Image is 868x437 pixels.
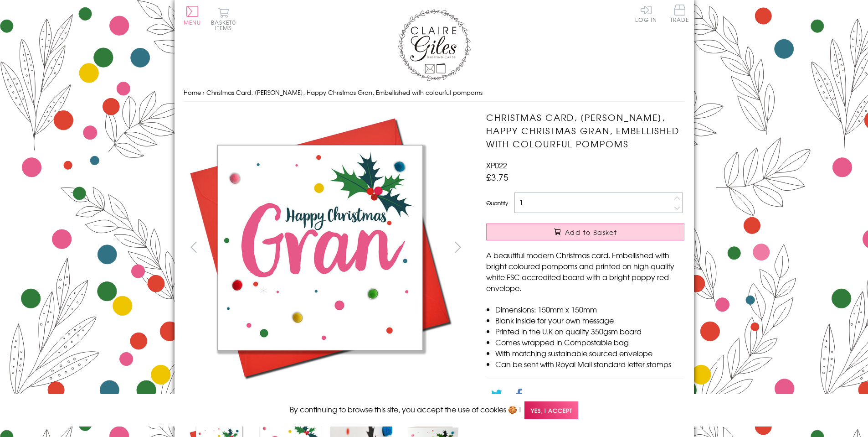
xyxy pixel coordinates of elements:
img: Claire Giles Greetings Cards [398,9,471,81]
button: prev [184,237,204,257]
button: Basket0 items [211,7,236,31]
a: Log In [635,5,657,22]
nav: breadcrumbs [184,83,685,102]
span: Menu [184,18,201,26]
button: next [447,237,468,257]
button: Menu [184,6,201,25]
span: Yes, I accept [524,401,578,419]
h1: Christmas Card, [PERSON_NAME], Happy Christmas Gran, Embellished with colourful pompoms [486,111,684,150]
li: Comes wrapped in Compostable bag [495,337,684,348]
li: Printed in the U.K on quality 350gsm board [495,326,684,337]
span: Add to Basket [565,228,617,237]
img: Christmas Card, Holly, Happy Christmas Gran, Embellished with colourful pompoms [468,111,741,385]
p: A beautiful modern Christmas card. Embellished with bright coloured pompoms and printed on high q... [486,250,684,293]
a: Home [184,88,201,97]
li: Blank inside for your own message [495,315,684,326]
li: Dimensions: 150mm x 150mm [495,304,684,315]
span: XP022 [486,160,507,171]
button: Add to Basket [486,224,684,240]
span: 0 items [215,18,236,32]
img: Christmas Card, Holly, Happy Christmas Gran, Embellished with colourful pompoms [183,111,457,385]
li: Can be sent with Royal Mail standard letter stamps [495,359,684,369]
a: Trade [670,5,689,24]
label: Quantity [486,199,508,207]
li: With matching sustainable sourced envelope [495,348,684,359]
span: Christmas Card, [PERSON_NAME], Happy Christmas Gran, Embellished with colourful pompoms [206,88,483,97]
span: Trade [670,5,689,22]
span: › [203,88,205,97]
span: £3.75 [486,171,508,183]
